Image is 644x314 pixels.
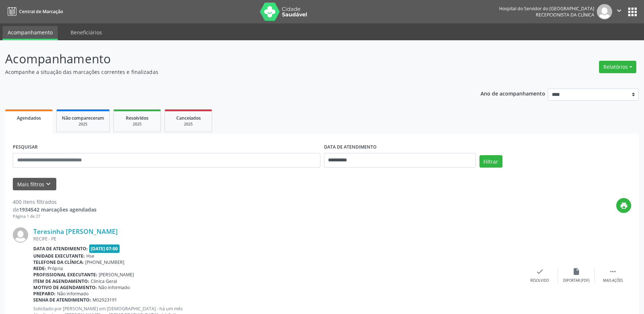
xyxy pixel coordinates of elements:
[481,89,545,98] p: Ano de acompanhamento
[536,268,544,276] i: check
[33,227,118,235] a: Teresinha [PERSON_NAME]
[5,68,449,76] p: Acompanhe a situação das marcações correntes e finalizadas
[13,198,97,206] div: 400 itens filtrados
[33,253,85,259] b: Unidade executante:
[33,284,97,291] b: Motivo de agendamento:
[99,272,134,278] span: [PERSON_NAME]
[479,155,502,168] button: Filtrar
[13,142,38,153] label: PESQUISAR
[572,268,580,276] i: insert_drive_file
[85,259,124,265] span: [PHONE_NUMBER]
[33,272,97,278] b: Profissional executante:
[13,227,28,243] img: img
[17,115,41,121] span: Agendados
[33,259,84,265] b: Telefone da clínica:
[5,50,449,68] p: Acompanhamento
[597,4,612,19] img: img
[13,213,97,220] div: Página 1 de 27
[33,236,521,242] div: RECIFE - PE
[19,8,63,15] span: Central de Marcação
[626,5,639,18] button: apps
[19,206,97,213] strong: 1934542 marcações agendadas
[86,253,94,259] span: Hse
[612,4,626,19] button: 
[33,246,88,252] b: Data de atendimento:
[603,278,623,283] div: Mais ações
[615,7,623,15] i: 
[57,291,88,297] span: Não informado
[530,278,549,283] div: Resolvido
[3,26,58,40] a: Acompanhamento
[5,5,63,18] a: Central de Marcação
[126,115,148,121] span: Resolvidos
[62,115,104,121] span: Não compareceram
[91,278,117,284] span: Clinica Geral
[563,278,590,283] div: Exportar (PDF)
[13,206,97,213] div: de
[33,297,91,303] b: Senha de atendimento:
[170,122,207,127] div: 2025
[499,5,594,12] div: Hospital do Servidor do [GEOGRAPHIC_DATA]
[599,61,636,73] button: Relatórios
[616,198,631,213] button: print
[176,115,201,121] span: Cancelados
[536,12,594,18] span: Recepcionista da clínica
[62,122,104,127] div: 2025
[89,244,120,253] span: [DATE] 07:00
[33,291,56,297] b: Preparo:
[33,265,46,272] b: Rede:
[93,297,117,303] span: M02923191
[44,180,52,188] i: keyboard_arrow_down
[98,284,130,291] span: Não informado
[33,278,89,284] b: Item de agendamento:
[48,265,63,272] span: Própria
[324,142,377,153] label: DATA DE ATENDIMENTO
[13,178,56,191] button: Mais filtroskeyboard_arrow_down
[609,268,617,276] i: 
[620,202,628,210] i: print
[65,26,107,39] a: Beneficiários
[119,122,155,127] div: 2025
